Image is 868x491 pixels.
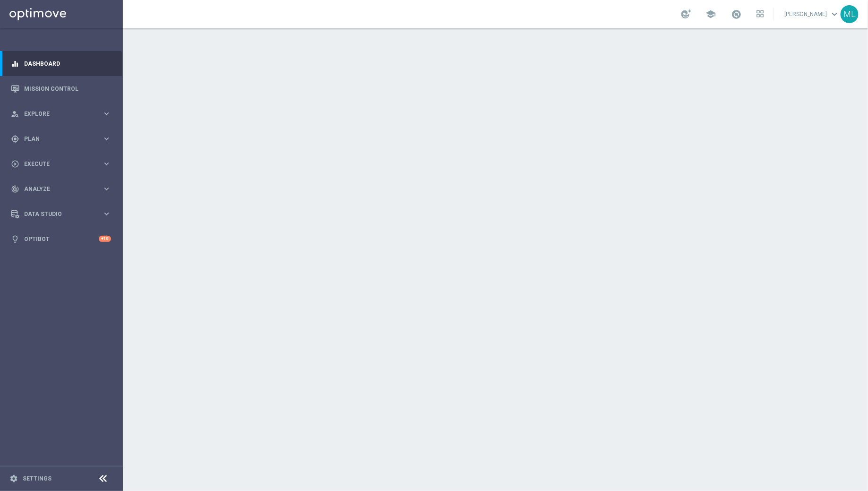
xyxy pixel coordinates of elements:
[705,9,716,19] span: school
[11,226,111,251] div: Optibot
[10,85,112,93] button: Mission Control
[11,60,19,68] i: equalizer
[10,185,112,193] button: track_changes Analyze keyboard_arrow_right
[11,135,102,143] div: Plan
[9,474,18,483] i: settings
[24,76,111,101] a: Mission Control
[783,7,841,21] a: [PERSON_NAME]keyboard_arrow_down
[829,9,840,19] span: keyboard_arrow_down
[11,51,111,76] div: Dashboard
[102,209,111,218] i: keyboard_arrow_right
[24,161,102,167] span: Execute
[99,236,111,242] div: +10
[10,210,112,218] button: Data Studio keyboard_arrow_right
[10,110,112,118] button: person_search Explore keyboard_arrow_right
[24,211,102,217] span: Data Studio
[23,476,52,482] a: Settings
[102,159,111,168] i: keyboard_arrow_right
[10,60,112,68] button: equalizer Dashboard
[11,76,111,101] div: Mission Control
[24,186,102,192] span: Analyze
[10,135,112,143] button: gps_fixed Plan keyboard_arrow_right
[24,226,99,251] a: Optibot
[11,110,102,118] div: Explore
[11,160,19,168] i: play_circle_outline
[24,136,102,142] span: Plan
[102,109,111,118] i: keyboard_arrow_right
[11,235,19,243] i: lightbulb
[24,51,111,76] a: Dashboard
[11,185,102,193] div: Analyze
[841,5,859,23] div: ML
[11,135,19,143] i: gps_fixed
[11,210,102,218] div: Data Studio
[11,185,19,193] i: track_changes
[10,160,112,168] button: play_circle_outline Execute keyboard_arrow_right
[11,110,19,118] i: person_search
[102,134,111,143] i: keyboard_arrow_right
[11,160,102,168] div: Execute
[24,111,102,117] span: Explore
[10,235,112,243] button: lightbulb Optibot +10
[102,184,111,193] i: keyboard_arrow_right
